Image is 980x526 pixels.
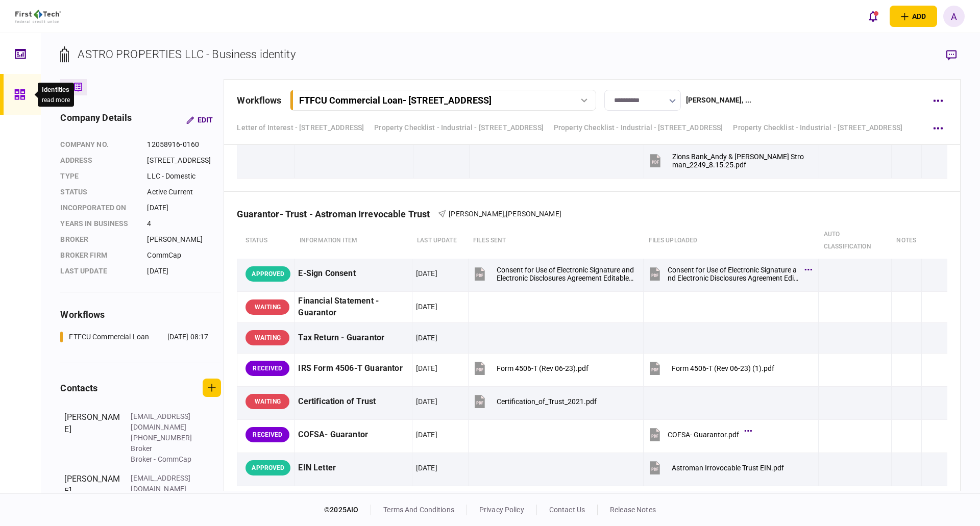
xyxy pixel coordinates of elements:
th: auto classification [819,223,891,259]
div: APPROVED [246,460,290,475]
div: [DATE] 08:17 [167,332,209,342]
div: [PERSON_NAME] , ... [686,95,751,106]
div: Astroman Irrovocable Trust EIN.pdf [672,464,784,472]
a: Property Checklist - Industrial - [STREET_ADDRESS] [554,122,723,133]
div: [DATE] [416,302,437,312]
a: release notes [610,506,656,514]
button: Zions Bank_Andy & Ashlie Stroman_2249_8.15.25.pdf [648,149,810,172]
div: COFSA- Guarantor [298,423,408,446]
th: Information item [295,223,412,259]
div: Form 4506-T (Rev 06-23) (1).pdf [672,364,774,372]
div: WAITING [246,394,289,409]
img: client company logo [15,10,61,23]
div: workflows [237,93,281,107]
div: [PERSON_NAME] [64,473,120,516]
div: Type [60,171,137,182]
div: Zions Bank_Andy & Ashlie Stroman_2249_8.15.25.pdf [672,153,810,169]
div: ASTRO PROPERTIES LLC - Business identity [78,46,295,63]
button: COFSA- Guarantor.pdf [647,423,749,446]
div: [EMAIL_ADDRESS][DOMAIN_NAME] [131,411,197,433]
div: workflows [60,308,221,321]
th: Files uploaded [644,223,819,259]
a: Property Checklist - Industrial - [STREET_ADDRESS] [374,122,544,133]
div: FTFCU Commercial Loan [69,332,149,342]
div: contacts [60,381,97,395]
div: company no. [60,139,137,150]
div: LLC - Domestic [147,171,221,182]
div: RECEIVED [246,361,289,376]
div: [DATE] [416,268,437,279]
div: © 2025 AIO [324,505,371,515]
button: Certification_of_Trust_2021.pdf [472,390,597,413]
th: status [237,223,295,259]
div: [STREET_ADDRESS] [147,155,221,166]
div: Consent for Use of Electronic Signature and Electronic Disclosures Agreement Editable.pdf [668,266,799,282]
div: Financial Statement - Guarantor [298,295,408,319]
div: FTFCU Commercial Loan - [STREET_ADDRESS] [299,95,492,106]
div: [DATE] [416,463,437,473]
div: E-Sign Consent [298,262,408,285]
a: Property Checklist - Industrial - [STREET_ADDRESS] [733,122,902,133]
span: [PERSON_NAME] [449,210,504,218]
div: [DATE] [416,333,437,343]
span: , [504,210,506,218]
div: APPROVED [246,266,290,282]
div: [DATE] [416,430,437,440]
th: notes [891,223,921,259]
div: [PERSON_NAME] [147,234,221,245]
div: COFSA- Guarantor.pdf [668,431,739,439]
div: status [60,187,137,197]
div: address [60,155,137,166]
div: [DATE] [147,266,221,277]
a: contact us [549,506,585,514]
div: company details [60,111,132,129]
span: [PERSON_NAME] [506,210,561,218]
div: Active Current [147,187,221,197]
div: [PHONE_NUMBER] [131,433,197,443]
div: Guarantor- Trust - Astroman Irrevocable Trust [237,209,438,219]
div: Broker [131,443,197,454]
a: FTFCU Commercial Loan[DATE] 08:17 [60,332,208,342]
div: WAITING [246,299,289,315]
button: Form 4506-T (Rev 06-23) (1).pdf [647,357,774,380]
th: files sent [468,223,643,259]
button: Form 4506-T (Rev 06-23).pdf [472,357,589,380]
div: broker firm [60,250,137,261]
div: Tax Return - Guarantor [298,327,408,349]
div: WAITING [246,330,289,345]
div: [PERSON_NAME] [64,411,120,465]
div: Certification of Trust [298,390,408,413]
div: Certification_of_Trust_2021.pdf [497,397,597,406]
div: [DATE] [147,203,221,213]
div: years in business [60,218,137,229]
th: last update [412,223,468,259]
div: 4 [147,218,221,229]
button: read more [42,96,70,104]
a: privacy policy [479,506,524,514]
div: RECEIVED [246,427,289,442]
div: Broker - CommCap [131,454,197,465]
div: IRS Form 4506-T Guarantor [298,357,408,380]
div: Consent for Use of Electronic Signature and Electronic Disclosures Agreement Editable.pdf [497,266,634,282]
a: terms and conditions [383,506,454,514]
a: Letter of Interest - [STREET_ADDRESS] [237,122,364,133]
div: [DATE] [416,363,437,373]
div: [DATE] [416,396,437,407]
div: Identities [42,85,70,95]
button: Astroman Irrovocable Trust EIN.pdf [647,457,784,480]
div: incorporated on [60,203,137,213]
button: Consent for Use of Electronic Signature and Electronic Disclosures Agreement Editable.pdf [472,262,634,285]
button: Edit [178,111,221,129]
button: A [943,6,965,27]
button: Consent for Use of Electronic Signature and Electronic Disclosures Agreement Editable.pdf [647,262,810,285]
div: Broker [60,234,137,245]
button: open adding identity options [890,6,937,27]
div: 12058916-0160 [147,139,221,150]
div: CommCap [147,250,221,261]
button: open notifications list [862,6,884,27]
div: last update [60,266,137,277]
div: [EMAIL_ADDRESS][DOMAIN_NAME] [131,473,197,494]
button: FTFCU Commercial Loan- [STREET_ADDRESS] [290,90,596,111]
div: EIN Letter [298,457,408,480]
